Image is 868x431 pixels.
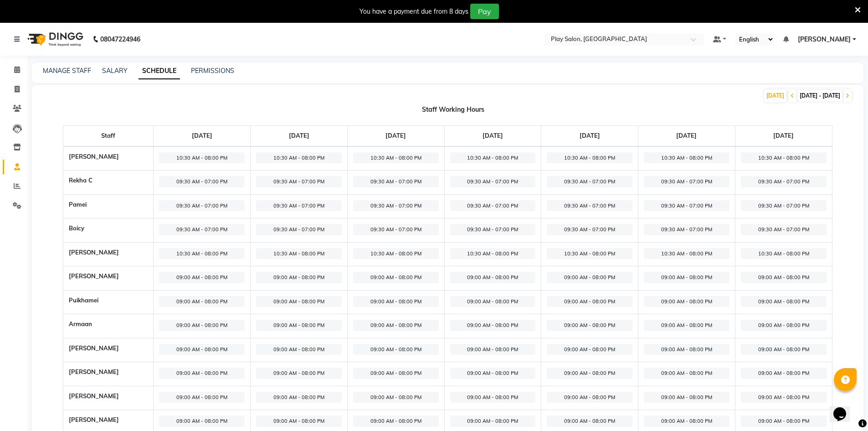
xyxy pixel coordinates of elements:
[830,395,859,422] iframe: chat widget
[450,176,536,187] span: 09:30 AM - 07:00 PM
[547,176,632,187] span: 09:30 AM - 07:00 PM
[450,320,536,331] span: 09:00 AM - 08:00 PM
[63,146,154,171] th: [PERSON_NAME]
[644,152,729,164] span: 10:30 AM - 08:00 PM
[256,392,342,403] span: 09:00 AM - 08:00 PM
[547,224,632,235] span: 09:30 AM - 07:00 PM
[741,320,827,331] span: 09:00 AM - 08:00 PM
[159,320,245,331] span: 09:00 AM - 08:00 PM
[741,344,827,355] span: 09:00 AM - 08:00 PM
[450,272,536,283] span: 09:00 AM - 08:00 PM
[63,242,154,266] th: [PERSON_NAME]
[154,126,251,146] th: [DATE]
[353,415,439,427] span: 09:00 AM - 08:00 PM
[450,152,536,164] span: 10:30 AM - 08:00 PM
[347,126,444,146] th: [DATE]
[256,176,342,187] span: 09:30 AM - 07:00 PM
[353,224,439,235] span: 09:30 AM - 07:00 PM
[63,126,154,146] th: Staff
[360,7,468,16] div: You have a payment due from 8 days
[63,290,154,314] th: Puikhamei
[797,90,842,101] span: [DATE] - [DATE]
[159,248,245,260] span: 10:30 AM - 08:00 PM
[159,344,245,355] span: 09:00 AM - 08:00 PM
[256,320,342,331] span: 09:00 AM - 08:00 PM
[159,392,245,403] span: 09:00 AM - 08:00 PM
[450,200,536,212] span: 09:30 AM - 07:00 PM
[644,272,729,283] span: 09:00 AM - 08:00 PM
[256,415,342,427] span: 09:00 AM - 08:00 PM
[63,338,154,362] th: [PERSON_NAME]
[159,200,245,212] span: 09:30 AM - 07:00 PM
[102,67,128,75] a: SALARY
[547,248,632,260] span: 10:30 AM - 08:00 PM
[353,344,439,355] span: 09:00 AM - 08:00 PM
[256,368,342,379] span: 09:00 AM - 08:00 PM
[764,89,786,102] div: [DATE]
[735,126,832,146] th: [DATE]
[450,368,536,379] span: 09:00 AM - 08:00 PM
[644,176,729,187] span: 09:30 AM - 07:00 PM
[256,272,342,283] span: 09:00 AM - 08:00 PM
[139,63,180,79] a: SCHEDULE
[741,272,827,283] span: 09:00 AM - 08:00 PM
[159,415,245,427] span: 09:00 AM - 08:00 PM
[644,368,729,379] span: 09:00 AM - 08:00 PM
[644,415,729,427] span: 09:00 AM - 08:00 PM
[159,296,245,307] span: 09:00 AM - 08:00 PM
[159,176,245,187] span: 09:30 AM - 07:00 PM
[353,296,439,307] span: 09:00 AM - 08:00 PM
[638,126,735,146] th: [DATE]
[450,296,536,307] span: 09:00 AM - 08:00 PM
[547,344,632,355] span: 09:00 AM - 08:00 PM
[43,67,91,75] a: MANAGE STAFF
[353,368,439,379] span: 09:00 AM - 08:00 PM
[547,296,632,307] span: 09:00 AM - 08:00 PM
[23,26,86,52] img: logo
[741,392,827,403] span: 09:00 AM - 08:00 PM
[644,296,729,307] span: 09:00 AM - 08:00 PM
[159,152,245,164] span: 10:30 AM - 08:00 PM
[547,272,632,283] span: 09:00 AM - 08:00 PM
[159,224,245,235] span: 09:30 AM - 07:00 PM
[741,296,827,307] span: 09:00 AM - 08:00 PM
[353,248,439,260] span: 10:30 AM - 08:00 PM
[444,126,541,146] th: [DATE]
[353,200,439,212] span: 09:30 AM - 07:00 PM
[450,344,536,355] span: 09:00 AM - 08:00 PM
[256,200,342,212] span: 09:30 AM - 07:00 PM
[159,272,245,283] span: 09:00 AM - 08:00 PM
[644,392,729,403] span: 09:00 AM - 08:00 PM
[541,126,638,146] th: [DATE]
[798,35,851,44] span: [PERSON_NAME]
[547,152,632,164] span: 10:30 AM - 08:00 PM
[547,320,632,331] span: 09:00 AM - 08:00 PM
[63,171,154,195] th: Rekha C
[741,368,827,379] span: 09:00 AM - 08:00 PM
[741,152,827,164] span: 10:30 AM - 08:00 PM
[63,386,154,410] th: [PERSON_NAME]
[450,224,536,235] span: 09:30 AM - 07:00 PM
[63,362,154,386] th: [PERSON_NAME]
[644,320,729,331] span: 09:00 AM - 08:00 PM
[251,126,348,146] th: [DATE]
[644,224,729,235] span: 09:30 AM - 07:00 PM
[353,272,439,283] span: 09:00 AM - 08:00 PM
[547,392,632,403] span: 09:00 AM - 08:00 PM
[547,200,632,212] span: 09:30 AM - 07:00 PM
[644,248,729,260] span: 10:30 AM - 08:00 PM
[644,344,729,355] span: 09:00 AM - 08:00 PM
[100,26,140,52] b: 08047224946
[256,152,342,164] span: 10:30 AM - 08:00 PM
[256,248,342,260] span: 10:30 AM - 08:00 PM
[256,296,342,307] span: 09:00 AM - 08:00 PM
[63,266,154,291] th: [PERSON_NAME]
[470,4,499,19] button: Pay
[353,152,439,164] span: 10:30 AM - 08:00 PM
[63,194,154,218] th: Pamei
[353,320,439,331] span: 09:00 AM - 08:00 PM
[547,415,632,427] span: 09:00 AM - 08:00 PM
[353,392,439,403] span: 09:00 AM - 08:00 PM
[159,368,245,379] span: 09:00 AM - 08:00 PM
[741,415,827,427] span: 09:00 AM - 08:00 PM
